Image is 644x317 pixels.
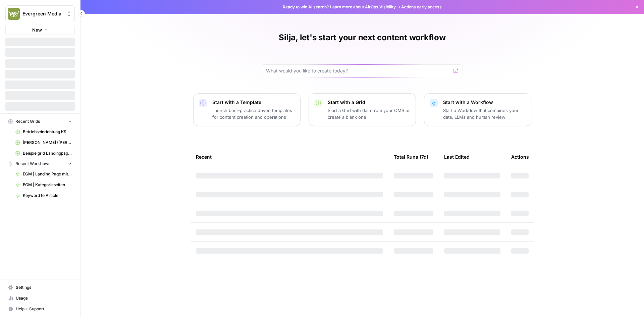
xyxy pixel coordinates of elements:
p: Launch best-practice driven templates for content creation and operations [212,107,295,120]
button: Start with a TemplateLaunch best-practice driven templates for content creation and operations [193,93,301,126]
span: Keyword to Article [23,193,72,199]
span: New [32,27,42,33]
span: EGM | Kategorieseiten [23,182,72,188]
button: Recent Grids [5,116,75,126]
a: Keyword to Article [12,190,75,201]
a: Betriebseinrichtung KS [12,126,75,137]
span: Recent Grids [15,118,40,124]
span: Settings [16,284,72,290]
span: Ready to win AI search? about AirOps Visibility [283,4,396,10]
button: Start with a WorkflowStart a Workflow that combines your data, LLMs and human review [424,93,531,126]
span: Betriebseinrichtung KS [23,129,72,135]
a: Usage [5,293,75,304]
button: Help + Support [5,304,75,314]
a: EGM | Kategorieseiten [12,179,75,190]
p: Start a Workflow that combines your data, LLMs and human review [443,107,526,120]
span: Help + Support [16,306,72,312]
button: Recent Workflows [5,159,75,169]
div: Recent [196,148,383,166]
span: Beispielgrid Landingpages mit HMTL-Struktur [23,150,72,156]
p: Start with a Template [212,99,295,106]
input: What would you like to create today? [266,67,450,74]
a: Learn more [330,4,352,9]
div: Total Runs (7d) [394,148,428,166]
span: Usage [16,295,72,301]
span: [PERSON_NAME] ([PERSON_NAME]) [23,140,72,146]
h1: Silja, let's start your next content workflow [279,32,445,43]
span: Evergreen Media [22,10,63,17]
img: Evergreen Media Logo [8,8,20,20]
p: Start with a Grid [328,99,410,106]
span: Recent Workflows [15,161,50,167]
a: Beispielgrid Landingpages mit HMTL-Struktur [12,148,75,159]
a: [PERSON_NAME] ([PERSON_NAME]) [12,137,75,148]
button: New [5,25,75,35]
div: Actions [511,148,529,166]
a: EGM | Landing Page mit bestehender Struktur [12,169,75,179]
button: Start with a GridStart a Grid with data from your CMS or create a blank one [309,93,416,126]
div: Last Edited [444,148,470,166]
p: Start with a Workflow [443,99,526,106]
p: Start a Grid with data from your CMS or create a blank one [328,107,410,120]
span: Actions early access [401,4,442,10]
span: EGM | Landing Page mit bestehender Struktur [23,171,72,177]
button: Workspace: Evergreen Media [5,5,75,22]
a: Settings [5,282,75,293]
